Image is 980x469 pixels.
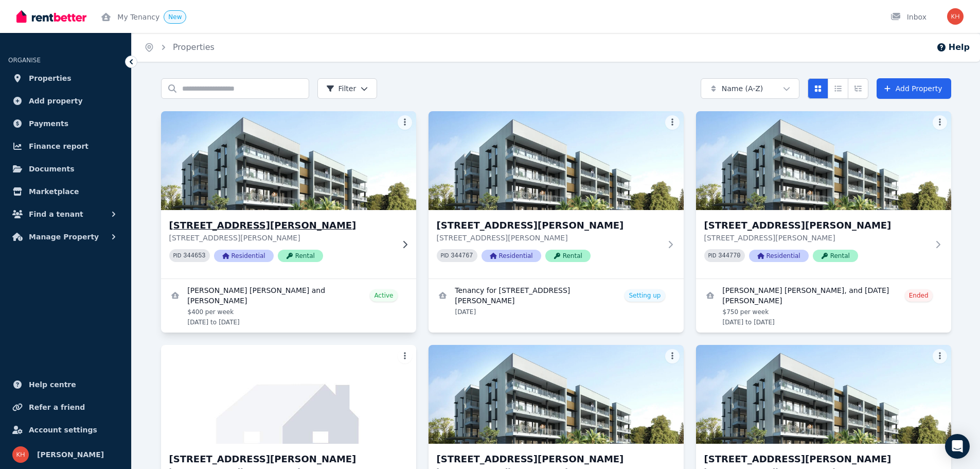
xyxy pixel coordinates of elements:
[12,446,29,463] img: Karen Hickey
[945,434,970,459] div: Open Intercom Messenger
[8,159,123,179] a: Documents
[161,111,416,279] a: 1/26 Arthur Street, Coffs Harbour[STREET_ADDRESS][PERSON_NAME][STREET_ADDRESS][PERSON_NAME]PID 34...
[29,140,88,152] span: Finance report
[722,83,763,94] span: Name (A-Z)
[29,231,99,243] span: Manage Property
[278,250,323,262] span: Rental
[161,279,416,333] a: View details for Arthur John Wilkinson and Maria Sol Abo Baruzze
[808,78,868,99] div: View options
[429,111,684,210] img: 2/26 Arthur Street, Coffs Harbour
[947,8,964,25] img: Karen Hickey
[749,250,809,262] span: Residential
[169,452,394,466] h3: [STREET_ADDRESS][PERSON_NAME]
[8,374,123,395] a: Help centre
[29,185,79,198] span: Marketplace
[545,250,591,262] span: Rental
[29,424,97,436] span: Account settings
[451,252,473,259] code: 344767
[933,115,947,130] button: More options
[8,91,123,111] a: Add property
[665,349,680,363] button: More options
[214,250,274,262] span: Residential
[482,250,541,262] span: Residential
[665,115,680,130] button: More options
[437,233,661,243] p: [STREET_ADDRESS][PERSON_NAME]
[8,57,41,64] span: ORGANISE
[936,41,970,54] button: Help
[173,253,182,258] small: PID
[429,279,684,322] a: View details for Tenancy for 2/26 Arthur Street, Coffs Harbour
[718,252,740,259] code: 344770
[933,349,947,363] button: More options
[429,111,684,279] a: 2/26 Arthur Street, Coffs Harbour[STREET_ADDRESS][PERSON_NAME][STREET_ADDRESS][PERSON_NAME]PID 34...
[8,113,123,134] a: Payments
[437,452,661,466] h3: [STREET_ADDRESS][PERSON_NAME]
[8,420,123,440] a: Account settings
[828,78,848,99] button: Compact list view
[704,452,929,466] h3: [STREET_ADDRESS][PERSON_NAME]
[848,78,868,99] button: Expanded list view
[696,345,951,444] img: 6/26 Arthur Street, Coffs Harbour
[877,78,951,99] a: Add Property
[29,72,72,84] span: Properties
[704,233,929,243] p: [STREET_ADDRESS][PERSON_NAME]
[441,253,449,258] small: PID
[8,68,123,89] a: Properties
[169,233,394,243] p: [STREET_ADDRESS][PERSON_NAME]
[8,397,123,418] a: Refer a friend
[161,345,416,444] img: 4/26 Arthur Street, Coffs Harbour
[132,33,227,62] nav: Breadcrumb
[696,111,951,210] img: 3/26 Arthur Street, Coffs Harbour
[8,136,123,157] a: Finance report
[29,378,76,391] span: Help centre
[437,218,661,233] h3: [STREET_ADDRESS][PERSON_NAME]
[16,9,86,24] img: RentBetter
[317,78,378,99] button: Filter
[173,42,215,52] a: Properties
[154,109,422,213] img: 1/26 Arthur Street, Coffs Harbour
[398,349,412,363] button: More options
[701,78,799,99] button: Name (A-Z)
[704,218,929,233] h3: [STREET_ADDRESS][PERSON_NAME]
[29,208,83,220] span: Find a tenant
[696,111,951,279] a: 3/26 Arthur Street, Coffs Harbour[STREET_ADDRESS][PERSON_NAME][STREET_ADDRESS][PERSON_NAME]PID 34...
[29,117,68,130] span: Payments
[8,181,123,202] a: Marketplace
[183,252,205,259] code: 344653
[168,13,182,21] span: New
[696,279,951,333] a: View details for Ronaldo Cata Montes, Arleen Cabantoc, and Noel Bacunawa
[169,218,394,233] h3: [STREET_ADDRESS][PERSON_NAME]
[37,448,104,461] span: [PERSON_NAME]
[29,401,85,413] span: Refer a friend
[429,345,684,444] img: 5/26 Arthur Street, Coffs Harbour
[890,12,926,22] div: Inbox
[8,204,123,224] button: Find a tenant
[8,227,123,247] button: Manage Property
[398,115,412,130] button: More options
[29,95,83,107] span: Add property
[29,163,75,175] span: Documents
[813,250,858,262] span: Rental
[326,83,357,94] span: Filter
[808,78,828,99] button: Card view
[708,253,717,258] small: PID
